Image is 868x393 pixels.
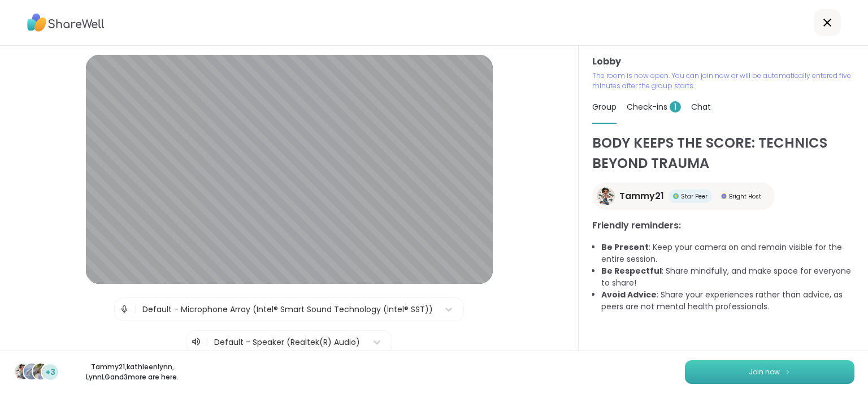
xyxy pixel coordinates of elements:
[27,10,105,36] img: ShareWell Logo
[721,193,727,199] img: Bright Host
[685,360,854,384] button: Join now
[592,101,617,113] span: Group
[729,192,761,201] span: Bright Host
[601,241,854,265] li: : Keep your camera on and remain visible for the entire session.
[206,335,209,349] span: |
[681,192,708,201] span: Star Peer
[601,289,657,300] b: Avoid Advice
[601,241,649,253] b: Be Present
[33,364,49,379] img: LynnLG
[601,265,854,289] li: : Share mindfully, and make space for everyone to share!
[45,366,55,378] span: +3
[673,193,679,199] img: Star Peer
[619,189,664,203] span: Tammy21
[784,369,791,375] img: ShareWell Logomark
[592,55,854,68] h3: Lobby
[592,183,775,210] a: Tammy21Tammy21Star PeerStar PeerBright HostBright Host
[601,289,854,313] li: : Share your experiences rather than advice, as peers are not mental health professionals.
[119,298,129,321] img: Microphone
[597,187,615,205] img: Tammy21
[592,133,854,174] h1: BODY KEEPS THE SCORE: TECHNICS BEYOND TRAUMA
[691,101,711,113] span: Chat
[24,364,40,379] img: kathleenlynn
[670,101,681,113] span: 1
[592,71,854,91] p: The room is now open. You can join now or will be automatically entered five minutes after the gr...
[134,298,137,321] span: |
[749,367,780,377] span: Join now
[627,101,681,113] span: Check-ins
[592,219,854,232] h3: Friendly reminders:
[601,265,662,277] b: Be Respectful
[69,362,196,382] p: Tammy21 , kathleenlynn , LynnLG and 3 more are here.
[15,364,31,379] img: Tammy21
[142,304,433,316] div: Default - Microphone Array (Intel® Smart Sound Technology (Intel® SST))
